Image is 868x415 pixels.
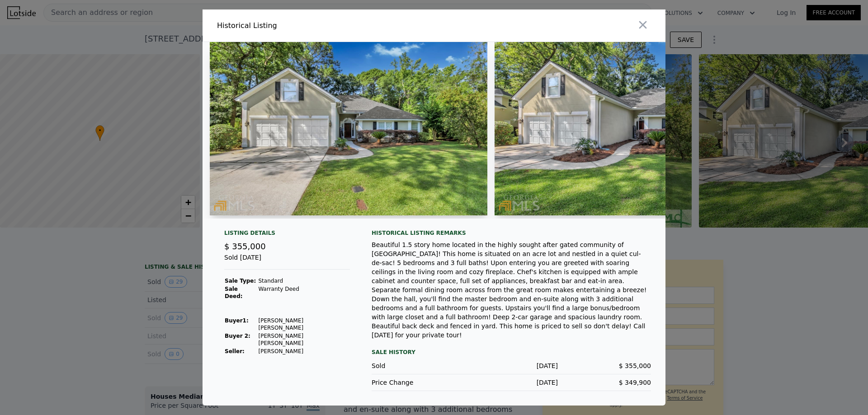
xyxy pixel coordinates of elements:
img: Property Img [495,42,772,215]
div: [DATE] [465,361,558,370]
strong: Buyer 2: [225,333,250,339]
span: $ 355,000 [619,362,651,369]
span: $ 355,000 [224,242,266,251]
div: Historical Listing [217,20,430,31]
div: Listing Details [224,229,350,240]
td: [PERSON_NAME] [258,347,350,355]
img: Property Img [210,42,487,215]
strong: Seller : [225,348,245,354]
td: [PERSON_NAME] [PERSON_NAME] [258,332,350,347]
div: Sold [372,361,465,370]
strong: Sale Type: [225,278,256,284]
td: Standard [258,277,350,285]
div: Sold [DATE] [224,253,350,270]
strong: Buyer 1 : [225,317,249,324]
div: Beautiful 1.5 story home located in the highly sought after gated community of [GEOGRAPHIC_DATA]!... [372,240,651,340]
div: Price Change [372,378,465,387]
strong: Sale Deed: [225,286,243,299]
div: Sale History [372,347,651,358]
div: [DATE] [465,378,558,387]
td: Warranty Deed [258,285,350,300]
td: [PERSON_NAME] [PERSON_NAME] [258,317,350,332]
span: $ 349,900 [619,379,651,386]
div: Historical Listing remarks [372,229,651,237]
